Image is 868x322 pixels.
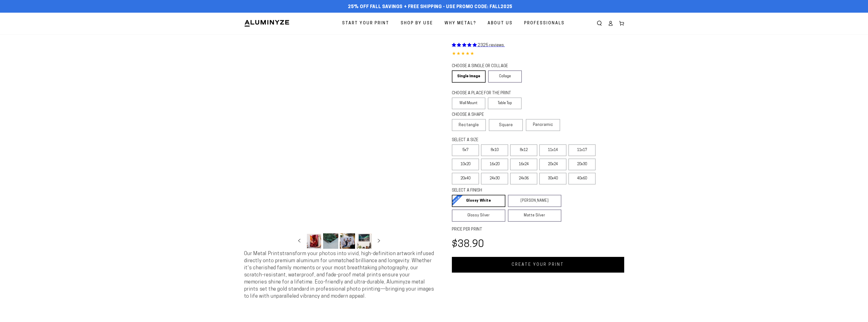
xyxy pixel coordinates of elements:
button: Load image 4 in gallery view [357,233,372,249]
label: 24x36 [510,173,537,184]
span: Panoramic [533,123,553,127]
div: 4.85 out of 5.0 stars [452,50,624,58]
summary: Search our site [594,18,605,29]
label: Wall Mount [452,98,486,109]
a: CREATE YOUR PRINT [452,257,624,273]
legend: SELECT A SIZE [452,137,553,143]
a: Professionals [520,17,568,30]
label: 16x20 [481,159,508,170]
a: Matte Silver [508,210,561,222]
a: Collage [488,70,522,83]
span: Professionals [524,20,565,27]
label: PRICE PER PRINT [452,227,624,233]
a: Single Image [452,70,486,83]
a: About Us [484,17,516,30]
label: 24x30 [481,173,508,184]
span: Why Metal? [445,20,476,27]
label: 40x60 [568,173,596,184]
label: 8x10 [481,144,508,156]
button: Load image 3 in gallery view [340,233,355,249]
span: 25% off FALL Savings + Free Shipping - Use Promo Code: FALL2025 [348,4,512,10]
img: Aluminyze [244,20,290,27]
button: Slide right [373,235,384,247]
a: 2325 reviews. [452,43,505,47]
label: 10x20 [452,159,479,170]
label: 11x17 [568,144,596,156]
label: 20x24 [539,159,566,170]
label: 20x40 [452,173,479,184]
span: Start Your Print [342,20,389,27]
legend: CHOOSE A SINGLE OR COLLAGE [452,63,517,69]
button: Load image 2 in gallery view [323,233,338,249]
span: Square [499,122,513,128]
a: Glossy Silver [452,210,505,222]
label: 11x14 [539,144,566,156]
label: 5x7 [452,144,479,156]
span: About Us [488,20,513,27]
span: 2325 reviews. [478,43,505,47]
a: Why Metal? [441,17,480,30]
legend: CHOOSE A PLACE FOR THE PRINT [452,90,517,96]
bdi: $38.90 [452,240,485,250]
legend: CHOOSE A SHAPE [452,112,518,118]
media-gallery: Gallery Viewer [244,34,434,250]
span: Shop By Use [401,20,433,27]
a: [PERSON_NAME] [508,195,561,207]
label: 30x40 [539,173,566,184]
label: 20x30 [568,159,596,170]
label: Table Top [488,98,522,109]
a: Glossy White [452,195,505,207]
label: 8x12 [510,144,537,156]
button: Slide left [294,235,305,247]
span: Rectangle [459,122,479,128]
span: Our Metal Prints transform your photos into vivid, high-definition artwork infused directly onto ... [244,251,434,299]
a: Start Your Print [338,17,393,30]
legend: SELECT A FINISH [452,188,549,194]
button: Load image 1 in gallery view [306,233,322,249]
a: Shop By Use [397,17,437,30]
label: 16x24 [510,159,537,170]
